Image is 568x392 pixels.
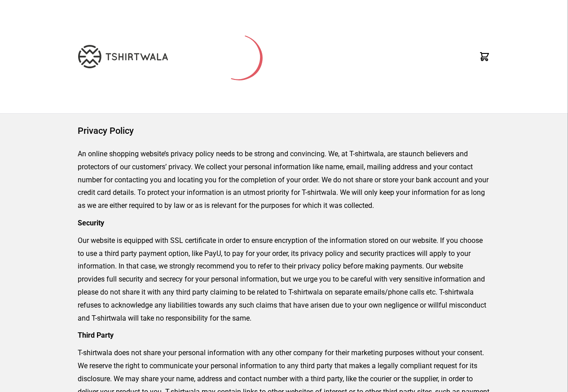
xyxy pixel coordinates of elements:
[78,331,114,339] strong: Third Party
[78,45,168,68] img: TW-LOGO-400-104.png
[78,234,490,325] p: Our website is equipped with SSL certificate in order to ensure encryption of the information sto...
[78,148,490,212] p: An online shopping website’s privacy policy needs to be strong and convincing. We, at T-shirtwala...
[78,219,104,227] strong: Security
[78,124,490,137] h1: Privacy Policy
